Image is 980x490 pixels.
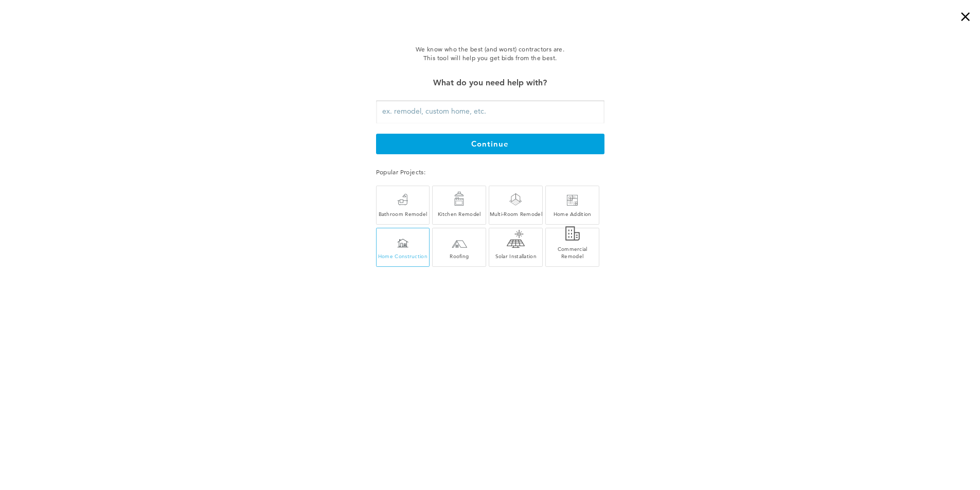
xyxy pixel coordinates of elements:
div: We know who the best (and worst) contractors are. This tool will help you get bids from the best. [325,45,656,63]
div: Commercial Remodel [546,245,599,260]
button: continue [376,134,604,154]
div: Multi-Room Remodel [489,210,542,217]
div: Home Addition [546,210,599,217]
div: What do you need help with? [376,76,604,90]
input: ex. remodel, custom home, etc. [376,100,604,123]
div: Popular Projects: [376,167,604,177]
div: Bathroom Remodel [377,210,430,217]
div: Kitchen Remodel [433,210,486,217]
div: Roofing [433,252,486,260]
div: Home Construction [377,252,430,260]
div: Solar Installation [489,252,542,260]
